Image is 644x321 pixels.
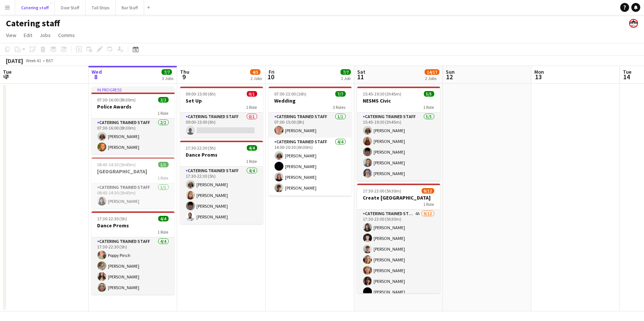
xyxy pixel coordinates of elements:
[425,76,439,81] div: 2 Jobs
[3,68,11,75] span: Tue
[162,76,173,81] div: 3 Jobs
[97,162,136,167] span: 08:45-14:30 (5h45m)
[58,32,75,39] span: Comms
[424,104,434,110] span: 1 Role
[55,30,78,40] a: Comms
[268,73,275,81] span: 10
[246,104,257,110] span: 1 Role
[363,91,402,97] span: 15:45-19:30 (3h45m)
[162,69,172,75] span: 7/7
[21,30,35,40] a: Edit
[97,97,136,103] span: 07:30-16:00 (8h30m)
[425,69,439,75] span: 14/17
[92,183,175,208] app-card-role: Catering trained staff1/108:45-14:30 (5h45m)[PERSON_NAME]
[341,76,351,81] div: 1 Job
[424,201,434,207] span: 1 Role
[158,216,169,221] span: 4/4
[92,87,175,93] div: In progress
[422,188,434,194] span: 9/12
[341,69,351,75] span: 7/7
[180,68,189,75] span: Thu
[2,73,11,81] span: 7
[357,87,440,181] app-job-card: 15:45-19:30 (3h45m)5/5NESMS Civic1 RoleCatering trained staff5/515:45-19:30 (3h45m)[PERSON_NAME][...
[424,91,434,97] span: 5/5
[6,18,60,29] h1: Catering staff
[180,87,263,138] app-job-card: 09:00-15:00 (6h)0/1Set Up1 RoleCatering trained staff0/109:00-15:00 (6h)
[92,68,102,75] span: Wed
[40,32,51,39] span: Jobs
[445,73,455,81] span: 12
[92,87,175,154] app-job-card: In progress07:30-16:00 (8h30m)2/2Police Awards1 RoleCatering trained staff2/207:30-16:00 (8h30m)[...
[357,97,440,104] h3: NESMS Civic
[534,68,544,75] span: Mon
[275,91,307,97] span: 07:00-23:00 (16h)
[622,73,631,81] span: 14
[246,158,257,164] span: 1 Role
[92,118,175,154] app-card-role: Catering trained staff2/207:30-16:00 (8h30m)[PERSON_NAME][PERSON_NAME]
[158,175,169,181] span: 1 Role
[180,113,263,138] app-card-role: Catering trained staff0/109:00-15:00 (6h)
[269,97,352,104] h3: Wedding
[46,58,53,63] div: BST
[186,91,216,97] span: 09:00-15:00 (6h)
[269,68,275,75] span: Fri
[446,68,455,75] span: Sun
[357,184,440,293] app-job-card: 17:30-23:00 (5h30m)9/12Create [GEOGRAPHIC_DATA]1 RoleCatering trained staff4A9/1217:30-23:00 (5h3...
[250,76,262,81] div: 2 Jobs
[92,157,175,208] app-job-card: 08:45-14:30 (5h45m)1/1[GEOGRAPHIC_DATA]1 RoleCatering trained staff1/108:45-14:30 (5h45m)[PERSON_...
[357,194,440,201] h3: Create [GEOGRAPHIC_DATA]
[55,0,86,15] button: Door Staff
[15,0,55,15] button: Catering staff
[180,141,263,224] app-job-card: 17:30-22:30 (5h)4/4Dance Proms1 RoleCatering trained staff4/417:30-22:30 (5h)[PERSON_NAME][PERSON...
[6,32,16,39] span: View
[629,19,638,28] app-user-avatar: Beach Ballroom
[250,69,260,75] span: 4/5
[247,145,257,151] span: 4/4
[335,91,346,97] span: 7/7
[357,68,365,75] span: Sat
[269,87,352,196] app-job-card: 07:00-23:00 (16h)7/7Wedding3 RolesCatering trained staff1/107:00-15:00 (8h)[PERSON_NAME]Catering ...
[116,0,144,15] button: Bar Staff
[92,211,175,295] app-job-card: 17:30-22:30 (5h)4/4Dance Proms1 RoleCatering trained staff4/417:30-22:30 (5h)Poppy Pinch[PERSON_N...
[269,113,352,138] app-card-role: Catering trained staff1/107:00-15:00 (8h)[PERSON_NAME]
[6,57,23,64] div: [DATE]
[90,73,102,81] span: 8
[24,58,43,63] span: Week 41
[180,151,263,158] h3: Dance Proms
[623,68,631,75] span: Tue
[357,113,440,181] app-card-role: Catering trained staff5/515:45-19:30 (3h45m)[PERSON_NAME][PERSON_NAME][PERSON_NAME][PERSON_NAME][...
[3,30,19,40] a: View
[180,97,263,104] h3: Set Up
[158,229,169,235] span: 1 Role
[533,73,544,81] span: 13
[92,103,175,110] h3: Police Awards
[24,32,32,39] span: Edit
[37,30,54,40] a: Jobs
[92,237,175,295] app-card-role: Catering trained staff4/417:30-22:30 (5h)Poppy Pinch[PERSON_NAME][PERSON_NAME][PERSON_NAME]
[356,73,365,81] span: 11
[158,97,169,103] span: 2/2
[97,216,127,221] span: 17:30-22:30 (5h)
[92,222,175,229] h3: Dance Proms
[247,91,257,97] span: 0/1
[269,138,352,195] app-card-role: Catering trained staff4/414:00-20:30 (6h30m)[PERSON_NAME][PERSON_NAME][PERSON_NAME][PERSON_NAME]
[333,104,346,110] span: 3 Roles
[158,162,169,167] span: 1/1
[186,145,216,151] span: 17:30-22:30 (5h)
[180,167,263,224] app-card-role: Catering trained staff4/417:30-22:30 (5h)[PERSON_NAME][PERSON_NAME][PERSON_NAME][PERSON_NAME]
[363,188,402,194] span: 17:30-23:00 (5h30m)
[86,0,116,15] button: Tall Ships
[92,168,175,175] h3: [GEOGRAPHIC_DATA]
[158,110,169,116] span: 1 Role
[179,73,189,81] span: 9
